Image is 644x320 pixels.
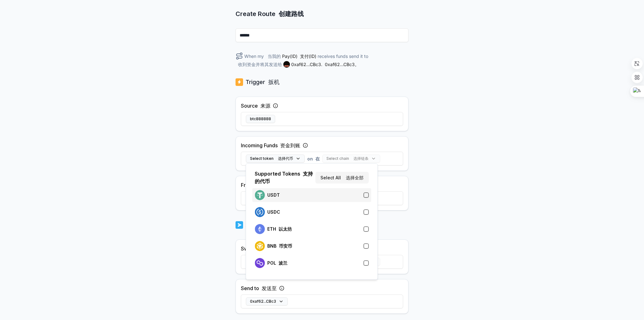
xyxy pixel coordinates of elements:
[241,284,277,292] label: Send to
[291,61,359,68] span: 0xaf62...CBc3 .
[246,154,305,163] button: Select token 选择代币
[246,78,280,87] p: Trigger
[236,78,243,87] img: logo
[325,62,359,67] font: 0xaf62...CBc3。
[260,103,270,109] font: 来源
[255,258,265,268] img: logo
[255,171,313,184] font: 支持的代币
[246,115,275,123] button: btc888888
[315,172,369,183] button: Select All 选择全部
[268,53,281,59] font: 当我的
[346,175,364,180] font: 选择全部
[278,156,293,161] font: 选择代币
[236,52,408,68] div: When my receives funds send it to
[267,261,287,266] p: POL
[279,226,292,232] font: 以太坊
[236,9,408,18] p: Create Route
[262,285,277,291] font: 发送至
[241,181,261,189] label: From
[268,79,280,85] font: 扳机
[279,260,287,266] font: 波兰
[246,163,378,280] div: Select token 选择代币
[236,221,243,229] img: logo
[241,102,270,109] label: Source
[279,10,304,18] font: 创建路线
[238,62,282,67] font: 收到资金并将其发送给
[241,142,300,149] label: Incoming Funds
[300,53,316,59] font: 支付(ID)
[280,142,300,149] font: 资金到账
[255,224,265,234] img: logo
[246,297,288,306] button: 0xaf62...CBc3
[267,227,292,232] p: ETH
[279,243,292,249] font: 币安币
[255,241,265,251] img: logo
[282,53,316,59] span: Pay(ID)
[315,156,320,161] font: 在
[255,190,265,200] img: logo
[241,245,278,252] label: Swap to
[255,170,315,185] p: Supported Tokens
[255,207,265,217] img: logo
[267,210,280,215] p: USDC
[267,244,292,249] p: BNB
[267,193,280,198] p: USDT
[307,155,320,162] span: on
